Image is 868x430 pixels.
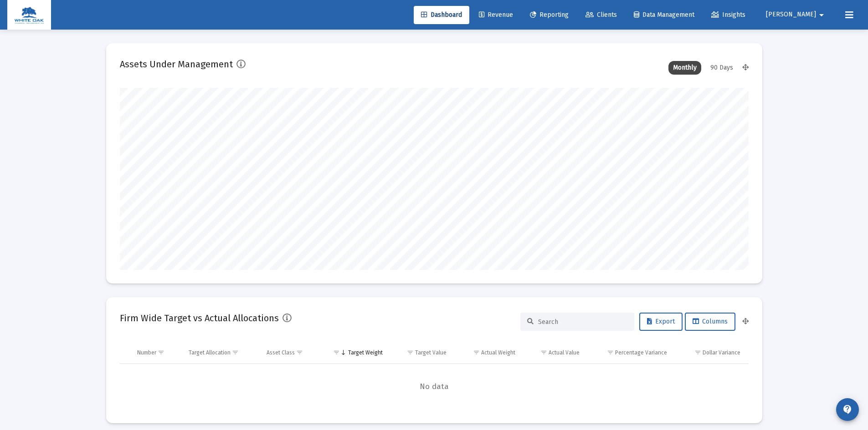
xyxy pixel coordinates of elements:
span: Show filter options for column 'Target Allocation' [232,349,239,356]
span: Show filter options for column 'Actual Value' [540,349,547,356]
img: Dashboard [14,6,44,24]
span: [PERSON_NAME] [766,11,816,19]
button: [PERSON_NAME] [755,5,838,24]
span: Show filter options for column 'Actual Weight' [473,349,480,356]
div: 90 Days [706,61,738,75]
div: Number [137,349,156,356]
span: No data [120,382,749,392]
td: Column Target Weight [321,342,389,364]
td: Column Actual Weight [453,342,521,364]
mat-icon: contact_support [842,404,853,415]
span: Data Management [634,11,694,19]
div: Actual Weight [481,349,515,356]
h2: Assets Under Management [120,57,233,71]
div: Target Value [415,349,447,356]
div: Dollar Variance [703,349,740,356]
span: Dashboard [421,11,462,19]
span: Export [647,318,675,325]
span: Show filter options for column 'Percentage Variance' [607,349,614,356]
div: Asset Class [267,349,295,356]
span: Show filter options for column 'Target Weight' [333,349,340,356]
td: Column Target Value [389,342,453,364]
div: Monthly [668,61,701,75]
span: Clients [586,11,617,19]
button: Columns [685,313,735,331]
input: Search [538,318,627,326]
span: Revenue [479,11,513,19]
span: Show filter options for column 'Asset Class' [296,349,303,356]
td: Column Number [131,342,183,364]
span: Columns [693,318,728,325]
div: Data grid [120,342,749,410]
a: Revenue [472,6,520,24]
div: Actual Value [549,349,580,356]
mat-icon: arrow_drop_down [816,6,827,24]
h2: Firm Wide Target vs Actual Allocations [120,311,279,325]
button: Export [639,313,683,331]
td: Column Asset Class [260,342,321,364]
span: Show filter options for column 'Number' [158,349,164,356]
td: Column Percentage Variance [586,342,673,364]
div: Percentage Variance [615,349,667,356]
div: Target Weight [348,349,383,356]
a: Dashboard [414,6,469,24]
span: Show filter options for column 'Target Value' [407,349,414,356]
span: Show filter options for column 'Dollar Variance' [694,349,701,356]
span: Reporting [530,11,569,19]
a: Insights [704,6,753,24]
td: Column Dollar Variance [673,342,748,364]
a: Reporting [523,6,576,24]
div: Target Allocation [189,349,231,356]
a: Clients [578,6,624,24]
a: Data Management [627,6,702,24]
span: Insights [711,11,745,19]
td: Column Target Allocation [182,342,260,364]
td: Column Actual Value [522,342,586,364]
